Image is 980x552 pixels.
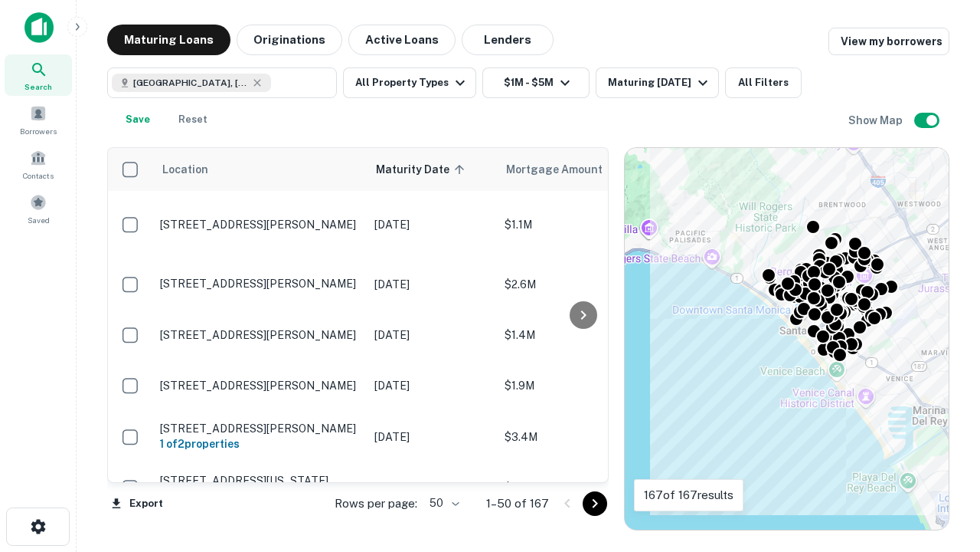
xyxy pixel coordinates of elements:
[160,474,359,501] p: [STREET_ADDRESS][US_STATE][PERSON_NAME]
[107,25,230,55] button: Maturing Loans
[725,67,802,98] button: All Filters
[113,104,162,135] button: Save your search to get updates of matches that match your search criteria.
[423,492,462,514] div: 50
[625,148,949,530] div: 0 0
[596,67,719,98] button: Maturing [DATE]
[505,377,658,394] p: $1.9M
[168,104,217,135] button: Reset
[505,216,658,233] p: $1.1M
[583,491,607,516] button: Go to next page
[24,80,52,93] span: Search
[903,429,980,503] iframe: Chat Widget
[505,327,658,343] p: $1.4M
[23,169,54,182] span: Contacts
[160,328,359,342] p: [STREET_ADDRESS][PERSON_NAME]
[506,160,622,179] span: Mortgage Amount
[28,214,50,226] span: Saved
[162,160,208,179] span: Location
[152,148,367,191] th: Location
[374,429,489,445] p: [DATE]
[505,429,658,445] p: $3.4M
[848,112,905,129] h6: Show Map
[160,277,359,291] p: [STREET_ADDRESS][PERSON_NAME]
[237,25,342,55] button: Originations
[20,125,57,137] span: Borrowers
[482,67,590,98] button: $1M - $5M
[374,327,489,343] p: [DATE]
[348,25,456,55] button: Active Loans
[160,435,359,452] h6: 1 of 2 properties
[5,54,72,96] a: Search
[505,479,658,496] p: $1.5M
[644,486,733,504] p: 167 of 167 results
[462,25,554,55] button: Lenders
[5,99,72,140] a: Borrowers
[374,479,489,496] p: [DATE]
[374,377,489,394] p: [DATE]
[160,218,359,232] p: [STREET_ADDRESS][PERSON_NAME]
[367,148,497,191] th: Maturity Date
[343,67,476,98] button: All Property Types
[608,74,712,92] div: Maturing [DATE]
[24,12,54,43] img: capitalize-icon.png
[5,188,72,229] a: Saved
[5,143,72,185] a: Contacts
[828,28,949,55] a: View my borrowers
[374,276,489,293] p: [DATE]
[376,160,469,179] span: Maturity Date
[133,76,248,90] span: [GEOGRAPHIC_DATA], [GEOGRAPHIC_DATA], [GEOGRAPHIC_DATA]
[374,216,489,233] p: [DATE]
[335,495,417,513] p: Rows per page:
[497,148,665,191] th: Mortgage Amount
[486,495,549,513] p: 1–50 of 167
[505,276,658,293] p: $2.6M
[107,492,167,515] button: Export
[160,379,359,393] p: [STREET_ADDRESS][PERSON_NAME]
[160,422,359,435] p: [STREET_ADDRESS][PERSON_NAME]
